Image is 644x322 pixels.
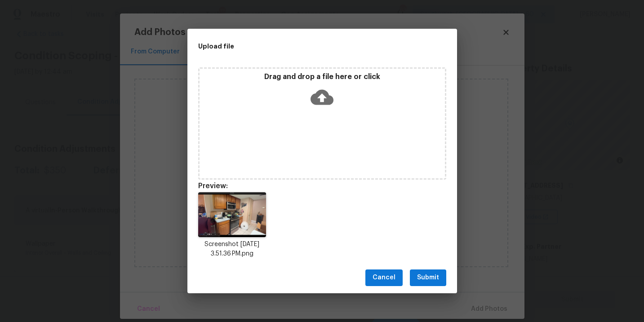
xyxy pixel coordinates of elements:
button: Submit [410,269,446,286]
p: Drag and drop a file here or click [200,72,445,82]
span: Cancel [373,272,395,283]
img: qtw31hX45SIAAECBAgQIECAAAECBAgQIECAAAECBAgQIECAAAECBAgQIECAAAECBAgQIECAAIGWAg5At9SVmwABAgQIECBAgA... [198,192,266,237]
span: Submit [417,272,439,283]
button: Cancel [365,269,403,286]
h2: Upload file [198,41,406,51]
p: Screenshot [DATE] 3.51.36 PM.png [198,240,266,259]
